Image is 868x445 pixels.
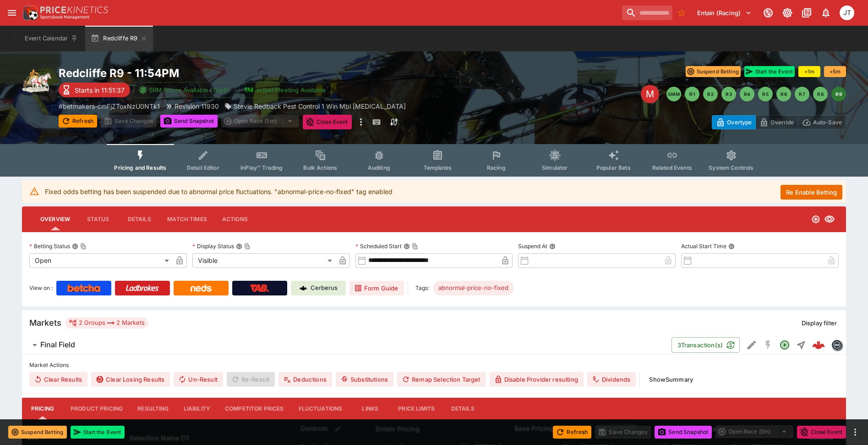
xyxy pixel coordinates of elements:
p: Scheduled Start [355,242,402,250]
img: Cerberus [300,284,307,292]
button: Price Limits [391,398,442,420]
button: SMM [666,87,681,101]
button: Auto-Save [798,115,846,129]
h5: Markets [29,317,61,328]
button: Actions [214,208,256,230]
button: R7 [795,87,809,101]
button: more [850,427,861,438]
button: Remap Selection Target [397,372,486,387]
img: PriceKinetics [40,6,108,13]
button: Details [119,208,160,230]
button: Disable Provider resulting [490,372,584,387]
input: search [622,6,672,20]
button: Status [77,208,119,230]
img: harness_racing.png [22,66,51,95]
span: Pricing and Results [114,164,166,171]
span: Templates [424,164,452,171]
div: 2 Groups 2 Markets [69,317,145,328]
button: R2 [703,87,718,101]
button: 3Transaction(s) [671,337,740,353]
button: Start the Event [71,426,125,439]
h6: Final Field [40,340,75,350]
button: SGM Disabled [760,337,776,353]
button: Details [442,398,483,420]
h2: Copy To Clipboard [59,66,453,80]
button: Select Tenant [692,6,757,20]
button: Match Times [160,208,214,230]
button: Substitutions [336,372,393,387]
label: View on : [29,281,53,295]
p: Cerberus [311,284,338,293]
span: InPlay™ Trading [240,164,283,171]
button: Betting StatusCopy To Clipboard [72,243,78,250]
button: Suspend Betting [686,66,741,77]
p: Copy To Clipboard [59,101,160,111]
button: open drawer [4,5,20,21]
div: Event type filters [107,144,761,177]
button: R5 [758,87,773,101]
div: Betting Target: cerberus [433,281,514,295]
button: R6 [776,87,791,101]
button: Toggle light/dark mode [779,5,796,21]
span: Racing [487,164,506,171]
div: Visible [192,253,335,268]
p: Stevie Redback Pest Control 1 Win Mbl [MEDICAL_DATA] [234,101,406,111]
button: Documentation [798,5,815,21]
div: 4183685d-5a6c-43c9-9dad-0d3bf487aa73 [812,339,825,351]
span: Bulk Actions [303,164,337,171]
button: Clear Losing Results [91,372,170,387]
p: Actual Start Time [681,242,726,250]
label: Market Actions [29,358,839,372]
div: split button [715,425,793,438]
label: Tags: [415,281,429,295]
div: Start From [712,115,846,129]
button: Competitor Prices [218,398,291,420]
button: Send Snapshot [655,426,712,439]
button: Product Pricing [63,398,130,420]
button: Josh Tanner [837,3,857,23]
button: Jetbet Meeting Available [239,82,332,98]
button: Copy To Clipboard [244,243,251,250]
img: betmakers [832,340,842,350]
button: Links [349,398,391,420]
button: Suspend At [549,243,556,250]
button: Suspend Betting [8,426,67,439]
button: ShowSummary [644,372,699,387]
button: Overtype [712,115,756,129]
div: Open [29,253,172,268]
button: Liability [176,398,218,420]
a: 4183685d-5a6c-43c9-9dad-0d3bf487aa73 [809,336,828,354]
svg: Visible [824,214,835,225]
svg: Open [811,215,820,224]
button: Copy To Clipboard [412,243,418,250]
button: Refresh [553,426,591,439]
button: R4 [740,87,754,101]
div: Josh Tanner [840,6,854,20]
p: Display Status [192,242,234,250]
button: Start the Event [744,66,795,77]
button: +1m [798,66,820,77]
button: Display StatusCopy To Clipboard [236,243,242,250]
img: Betcha [67,284,100,292]
span: Re-Result [227,372,275,387]
nav: pagination navigation [666,87,846,101]
p: Override [770,117,794,127]
p: Suspend At [518,242,547,250]
div: split button [221,115,299,128]
span: Auditing [368,164,390,171]
button: Resulting [130,398,176,420]
p: Auto-Save [813,117,842,127]
div: Stevie Redback Pest Control 1 Win Mbl Pce [224,101,406,111]
button: SRM Prices Available (Top4) [134,82,235,98]
img: TabNZ [250,284,269,292]
button: Re Enable Betting [781,185,842,200]
button: Actual Start Time [728,243,735,250]
p: Betting Status [29,242,70,250]
span: abnormal-price-no-fixed [433,284,514,293]
p: Revision 11930 [175,101,219,111]
button: Overview [33,208,77,230]
button: Clear Results [29,372,87,387]
button: Close Event [797,426,846,439]
button: Scheduled StartCopy To Clipboard [404,243,410,250]
button: R8 [813,87,828,101]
